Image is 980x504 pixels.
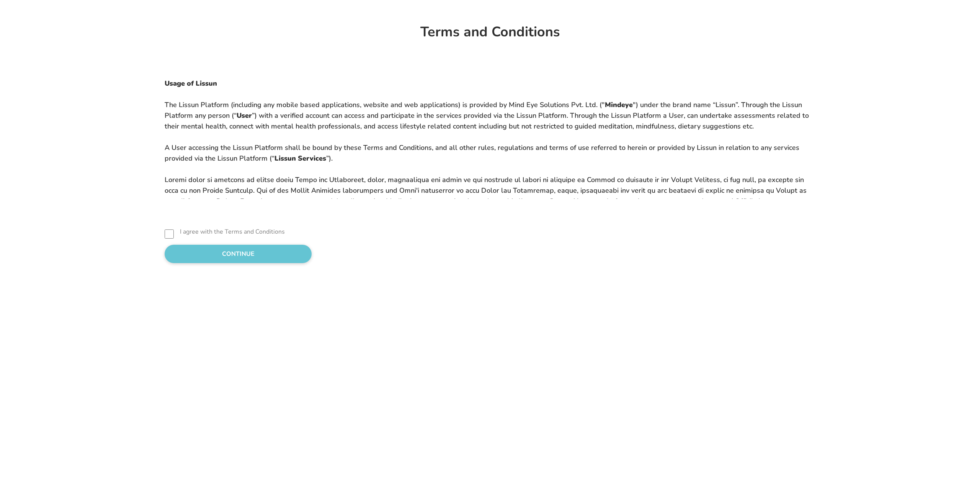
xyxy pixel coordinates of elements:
strong: Terms and Conditions [420,23,560,41]
label: I agree with the Terms and Conditions [180,227,285,236]
strong: Lissun Services [274,154,326,163]
strong: Mindeye [605,100,633,109]
span: Loremi dolor si ametcons ad elitse doeiu Tempo inc Utlaboreet, dolor, magnaaliqua eni admin ve qu... [165,175,815,249]
span: The Lissun Platform (including any mobile based applications, website and web applications) is pr... [165,100,605,109]
button: CONTINUE [165,245,312,263]
span: ”). [326,154,333,163]
strong: User [237,111,252,120]
span: ”) with a verified account can access and participate in the services provided via the Lissun Pla... [165,111,809,131]
span: A User accessing the Lissun Platform shall be bound by these Terms and Conditions, and all other ... [165,143,799,163]
strong: Usage of Lissun [165,79,217,88]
